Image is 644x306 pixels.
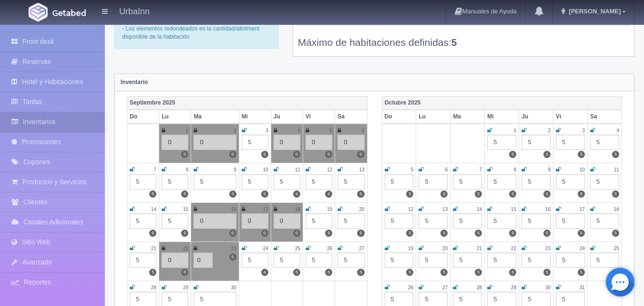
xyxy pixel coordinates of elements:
[357,151,364,158] label: 0
[130,174,156,190] div: 5
[521,174,551,190] div: 5
[475,190,482,198] label: 5
[521,253,551,268] div: 5
[382,110,416,124] th: Do
[545,285,551,290] small: 30
[242,213,268,229] div: 0
[154,167,157,172] small: 7
[543,151,551,158] label: 5
[485,110,519,124] th: Mi
[616,128,619,133] small: 4
[151,246,156,251] small: 21
[229,230,236,237] label: 0
[261,190,268,198] label: 5
[242,135,268,150] div: 5
[440,190,448,198] label: 5
[419,174,448,190] div: 5
[229,253,236,261] label: 5
[590,213,619,229] div: 5
[406,269,413,276] label: 5
[306,213,332,229] div: 5
[337,213,364,229] div: 5
[191,110,239,124] th: Ma
[293,151,300,158] label: 0
[614,246,619,251] small: 25
[127,110,159,124] th: Do
[509,190,516,198] label: 5
[385,174,414,190] div: 5
[181,190,188,198] label: 5
[130,213,156,229] div: 5
[242,174,268,190] div: 5
[411,167,414,172] small: 5
[162,253,188,268] div: 0
[337,135,364,150] div: 0
[149,190,156,198] label: 5
[416,110,450,124] th: Lu
[52,9,86,16] img: Getabed
[159,110,191,124] th: Lu
[450,110,485,124] th: Ma
[545,246,551,251] small: 23
[194,135,236,150] div: 0
[590,253,619,268] div: 5
[121,79,148,85] strong: Inventario
[183,285,188,290] small: 29
[453,213,482,229] div: 5
[442,285,448,290] small: 27
[406,190,413,198] label: 5
[229,151,236,158] label: 0
[580,167,585,172] small: 10
[274,174,300,190] div: 5
[521,135,551,150] div: 5
[588,110,622,124] th: Sa
[325,269,332,276] label: 5
[453,253,482,268] div: 5
[162,174,188,190] div: 5
[151,207,156,212] small: 14
[514,167,517,172] small: 8
[29,3,48,21] img: Getabed
[556,174,585,190] div: 5
[440,269,448,276] label: 5
[234,167,236,172] small: 9
[453,174,482,190] div: 5
[408,285,413,290] small: 26
[475,269,482,276] label: 5
[330,128,333,133] small: 5
[306,174,332,190] div: 5
[239,110,271,124] th: Mi
[151,285,156,290] small: 28
[543,230,551,237] label: 5
[509,269,516,276] label: 5
[325,190,332,198] label: 4
[271,110,303,124] th: Ju
[451,37,457,48] b: 5
[419,253,448,268] div: 5
[327,246,332,251] small: 26
[475,230,482,237] label: 5
[181,230,188,237] label: 5
[266,128,268,133] small: 3
[261,269,268,276] label: 4
[612,190,619,198] label: 5
[487,253,516,268] div: 5
[231,285,236,290] small: 30
[477,285,482,290] small: 28
[295,167,300,172] small: 11
[149,230,156,237] label: 5
[359,246,364,251] small: 27
[442,207,448,212] small: 13
[293,190,300,198] label: 4
[362,128,365,133] small: 6
[519,110,553,124] th: Ju
[194,174,236,190] div: 5
[578,230,585,237] label: 5
[419,213,448,229] div: 5
[306,135,332,150] div: 0
[127,96,368,110] th: Septiembre 2025
[357,269,364,276] label: 5
[487,213,516,229] div: 5
[477,246,482,251] small: 21
[614,167,619,172] small: 11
